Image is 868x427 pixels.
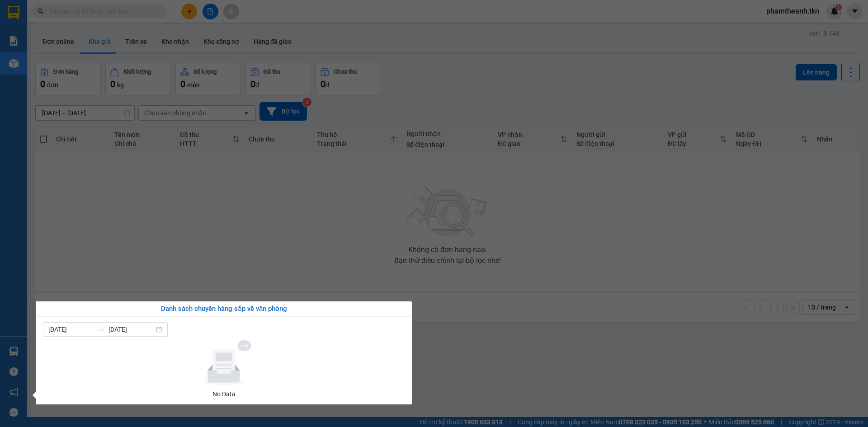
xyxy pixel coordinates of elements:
span: swap-right [98,326,105,333]
input: Từ ngày [48,324,94,334]
div: Danh sách chuyến hàng sắp về văn phòng [43,304,405,314]
span: to [98,326,105,333]
input: Đến ngày [108,324,154,334]
div: No Data [47,389,401,399]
